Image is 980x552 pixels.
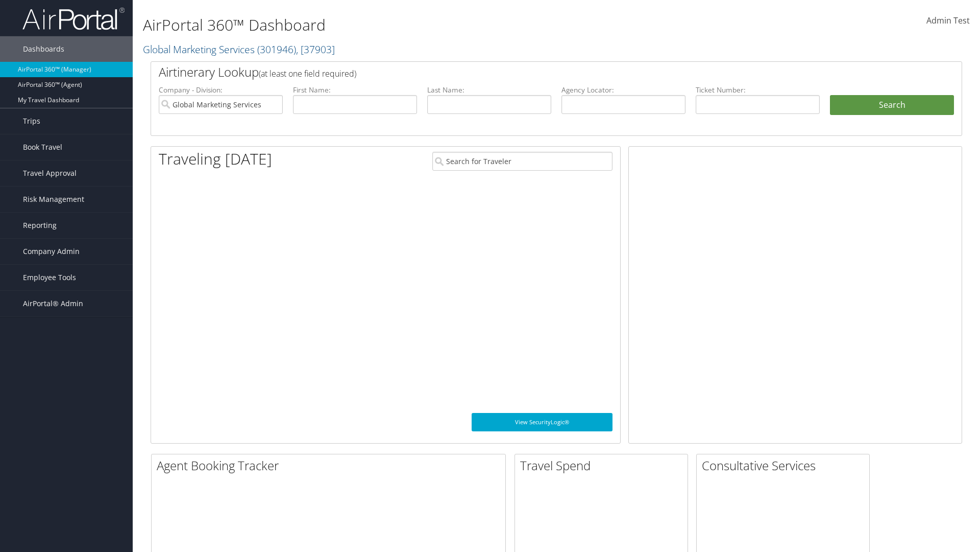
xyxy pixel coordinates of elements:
[702,457,869,474] h2: Consultative Services
[472,413,612,431] a: View SecurityLogic®
[23,291,83,316] span: AirPortal® Admin
[520,457,688,474] h2: Travel Spend
[23,187,84,212] span: Risk Management
[23,160,77,186] span: Travel Approval
[926,15,970,26] span: Admin Test
[259,68,356,79] span: (at least one field required)
[157,457,505,474] h2: Agent Booking Tracker
[159,85,283,95] label: Company - Division:
[23,239,80,264] span: Company Admin
[159,148,272,170] h1: Traveling [DATE]
[23,134,62,160] span: Book Travel
[561,85,685,95] label: Agency Locator:
[143,14,694,36] h1: AirPortal 360™ Dashboard
[143,42,335,56] a: Global Marketing Services
[23,265,76,290] span: Employee Tools
[296,42,335,56] span: , [ 37903 ]
[22,7,125,31] img: airportal-logo.png
[23,36,64,62] span: Dashboards
[159,63,887,81] h2: Airtinerary Lookup
[293,85,417,95] label: First Name:
[926,5,970,37] a: Admin Test
[432,152,612,171] input: Search for Traveler
[23,213,57,238] span: Reporting
[257,42,296,56] span: ( 301946 )
[696,85,820,95] label: Ticket Number:
[830,95,954,116] button: Search
[23,108,40,134] span: Trips
[427,85,551,95] label: Last Name:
